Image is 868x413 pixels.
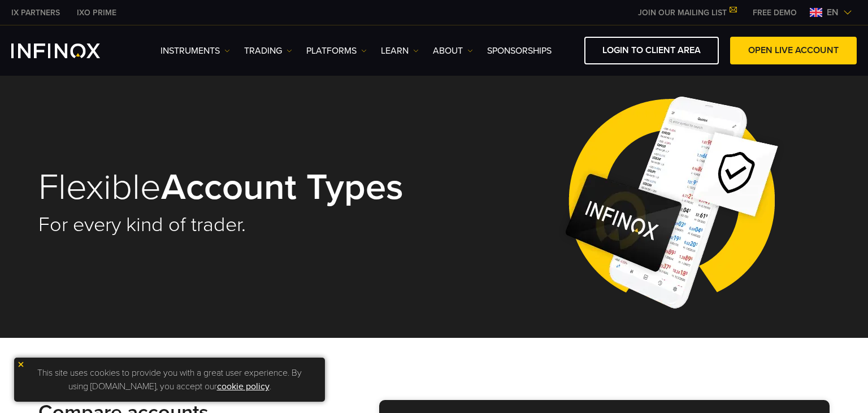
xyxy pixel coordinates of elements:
p: This site uses cookies to provide you with a great user experience. By using [DOMAIN_NAME], you a... [20,363,319,396]
a: LOGIN TO CLIENT AREA [584,37,719,64]
a: ABOUT [433,44,473,58]
a: cookie policy [217,381,270,392]
a: PLATFORMS [306,44,367,58]
a: INFINOX [3,7,68,19]
span: en [822,6,843,19]
a: SPONSORSHIPS [487,44,552,58]
a: INFINOX Logo [11,44,127,58]
a: TRADING [244,44,292,58]
a: Learn [381,44,419,58]
strong: Account Types [161,165,403,210]
a: INFINOX MENU [744,7,805,19]
a: Instruments [160,44,230,58]
a: INFINOX [68,7,125,19]
img: yellow close icon [17,360,25,368]
h2: For every kind of trader. [38,212,418,237]
a: JOIN OUR MAILING LIST [630,8,744,18]
a: OPEN LIVE ACCOUNT [730,37,857,64]
h1: Flexible [38,168,418,207]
